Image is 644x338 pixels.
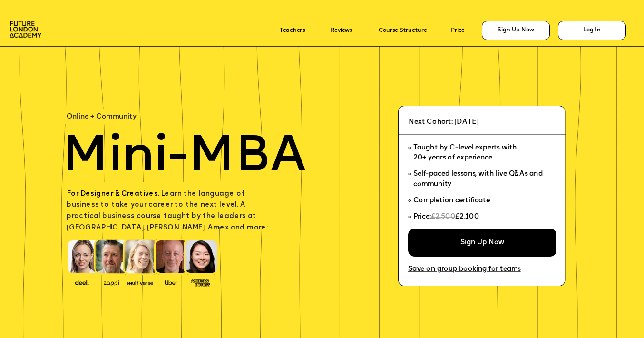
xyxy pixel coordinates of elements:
img: image-aac980e9-41de-4c2d-a048-f29dd30a0068.png [10,21,41,37]
a: Price [451,27,465,33]
span: Self-paced lessons, with live Q&As and community [413,171,545,188]
a: Course Structure [379,27,427,33]
span: earn the language of business to take your career to the next level. A practical business course ... [67,190,268,231]
img: image-b2f1584c-cbf7-4a77-bbe0-f56ae6ee31f2.png [99,278,124,286]
a: Teachers [280,27,305,33]
span: Taught by C-level experts with 20+ years of experience [413,144,517,161]
img: image-99cff0b2-a396-4aab-8550-cf4071da2cb9.png [158,278,184,286]
img: image-b7d05013-d886-4065-8d38-3eca2af40620.png [125,278,155,286]
span: Mini-MBA [62,133,306,183]
span: Completion certificate [413,197,490,204]
span: For Designer & Creatives. L [67,190,165,198]
img: image-93eab660-639c-4de6-957c-4ae039a0235a.png [188,278,213,287]
span: Online + Community [67,113,137,120]
span: Next Cohort: [DATE] [409,119,478,126]
span: £2,100 [455,214,479,221]
span: Price: [413,214,431,221]
a: Reviews [331,27,352,33]
span: £2,500 [431,214,456,221]
img: image-388f4489-9820-4c53-9b08-f7df0b8d4ae2.png [69,278,94,286]
a: Save on group booking for teams [408,266,521,273]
